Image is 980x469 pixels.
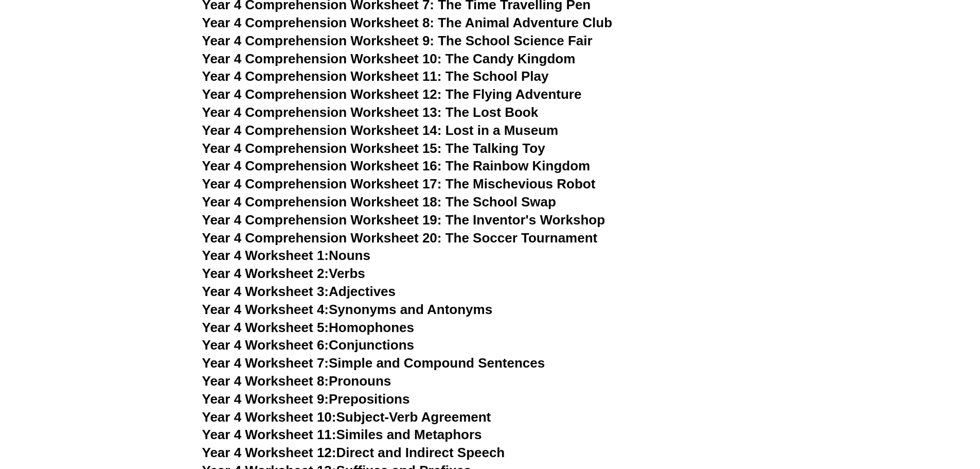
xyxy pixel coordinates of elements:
[202,427,336,442] span: Year 4 Worksheet 11:
[202,445,505,460] a: Year 4 Worksheet 12:Direct and Indirect Speech
[202,284,396,299] a: Year 4 Worksheet 3:Adjectives
[202,409,491,425] a: Year 4 Worksheet 10:Subject-Verb Agreement
[202,123,559,138] a: Year 4 Comprehension Worksheet 14: Lost in a Museum
[202,176,596,192] a: Year 4 Comprehension Worksheet 17: The Mischevious Robot
[202,158,591,173] a: Year 4 Comprehension Worksheet 16: The Rainbow Kingdom
[202,373,391,389] a: Year 4 Worksheet 8:Pronouns
[202,302,493,317] a: Year 4 Worksheet 4:Synonyms and Antonyms
[202,51,576,66] a: Year 4 Comprehension Worksheet 10: The Candy Kingdom
[202,427,482,442] a: Year 4 Worksheet 11:Similes and Metaphors
[202,105,539,120] a: Year 4 Comprehension Worksheet 13: The Lost Book
[202,212,605,228] a: Year 4 Comprehension Worksheet 19: The Inventor's Workshop
[202,355,545,371] a: Year 4 Worksheet 7:Simple and Compound Sentences
[202,391,410,407] a: Year 4 Worksheet 9:Prepositions
[202,33,593,48] a: Year 4 Comprehension Worksheet 9: The School Science Fair
[202,445,336,460] span: Year 4 Worksheet 12:
[202,355,329,371] span: Year 4 Worksheet 7:
[202,248,329,263] span: Year 4 Worksheet 1:
[202,230,598,246] a: Year 4 Comprehension Worksheet 20: The Soccer Tournament
[202,194,556,210] a: Year 4 Comprehension Worksheet 18: The School Swap
[202,302,329,317] span: Year 4 Worksheet 4:
[202,391,329,407] span: Year 4 Worksheet 9:
[202,409,336,425] span: Year 4 Worksheet 10:
[202,320,329,335] span: Year 4 Worksheet 5:
[202,373,329,389] span: Year 4 Worksheet 8:
[202,284,329,299] span: Year 4 Worksheet 3:
[202,68,549,84] a: Year 4 Comprehension Worksheet 11: The School Play
[202,266,365,281] a: Year 4 Worksheet 2:Verbs
[202,320,415,335] a: Year 4 Worksheet 5:Homophones
[809,353,980,469] iframe: Chat Widget
[202,337,415,353] a: Year 4 Worksheet 6:Conjunctions
[202,337,329,353] span: Year 4 Worksheet 6:
[202,141,545,156] a: Year 4 Comprehension Worksheet 15: The Talking Toy
[202,266,329,281] span: Year 4 Worksheet 2:
[202,248,370,263] a: Year 4 Worksheet 1:Nouns
[202,15,613,30] a: Year 4 Comprehension Worksheet 8: The Animal Adventure Club
[202,86,582,102] a: Year 4 Comprehension Worksheet 12: The Flying Adventure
